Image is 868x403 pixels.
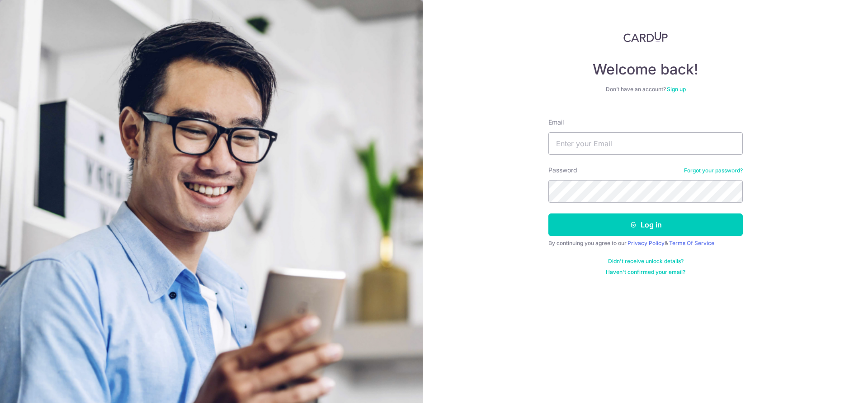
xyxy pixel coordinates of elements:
a: Privacy Policy [627,240,665,246]
label: Password [548,166,577,175]
label: Email [548,118,564,127]
button: Log in [548,213,743,236]
input: Enter your Email [548,132,743,155]
h4: Welcome back! [548,60,743,79]
a: Forgot your password? [684,167,743,174]
img: CardUp Logo [623,32,668,42]
div: Don’t have an account? [548,86,743,93]
a: Sign up [667,86,686,93]
a: Terms Of Service [669,240,714,246]
a: Didn't receive unlock details? [608,258,684,265]
a: Haven't confirmed your email? [606,269,685,276]
div: By continuing you agree to our & [548,240,743,247]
